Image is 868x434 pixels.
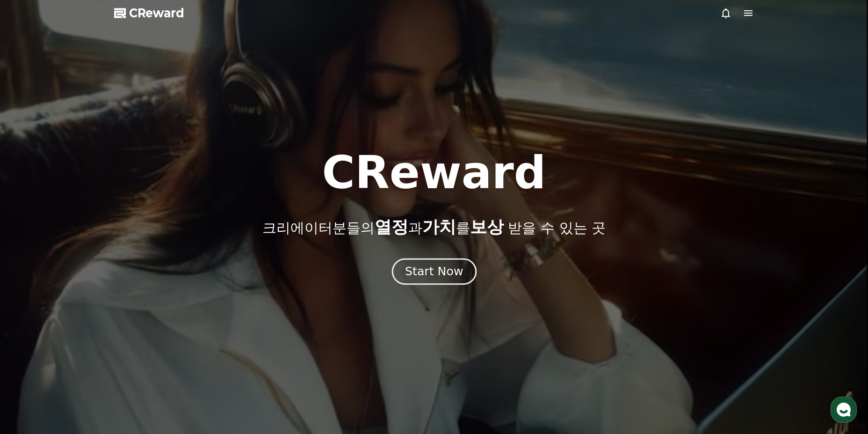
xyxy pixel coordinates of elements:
[3,297,62,320] a: 홈
[422,217,456,236] span: 가치
[394,268,475,277] a: Start Now
[129,6,184,21] span: CReward
[470,217,504,236] span: 보상
[86,311,97,319] span: 대화
[322,150,546,195] h1: CReward
[29,311,35,318] span: 홈
[262,218,606,236] p: 크리에이터분들의 과 를 받을 수 있는 곳
[114,6,184,21] a: CReward
[121,297,180,320] a: 설정
[405,264,463,280] div: Start Now
[145,311,156,318] span: 설정
[62,297,121,320] a: 대화
[391,258,476,285] button: Start Now
[375,217,408,236] span: 열정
